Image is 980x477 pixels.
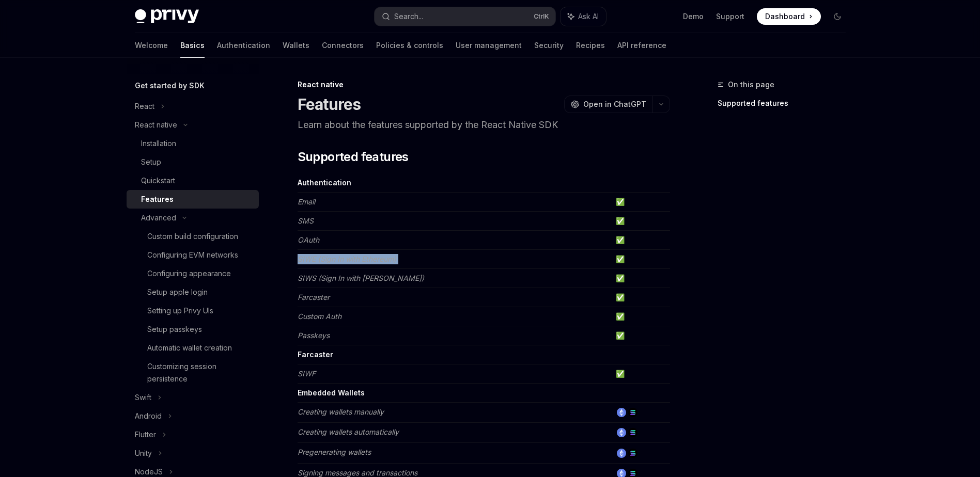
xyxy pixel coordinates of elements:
span: Ask AI [578,11,599,22]
a: Security [534,33,564,58]
div: Quickstart [141,174,175,187]
span: Open in ChatGPT [583,99,646,109]
div: Setup apple login [147,286,208,298]
div: Unity [135,447,152,459]
td: ✅ [612,326,670,345]
a: Features [127,190,259,209]
em: Custom Auth [298,312,341,321]
a: Installation [127,134,259,153]
div: Setting up Privy UIs [147,305,213,317]
div: Features [141,193,174,205]
a: User management [456,33,522,58]
div: Flutter [135,428,156,441]
a: Automatic wallet creation [127,339,259,357]
strong: Farcaster [298,350,333,359]
em: Email [298,197,315,206]
img: ethereum.png [617,449,626,458]
div: Automatic wallet creation [147,342,232,354]
a: Demo [683,11,704,22]
a: Setup [127,153,259,171]
em: Farcaster [298,293,330,301]
span: Dashboard [765,11,805,22]
div: Search... [394,10,423,23]
img: solana.png [628,408,637,417]
div: Setup [141,156,161,168]
td: ✅ [612,269,670,288]
div: Installation [141,137,176,150]
a: Custom build configuration [127,227,259,246]
a: Configuring appearance [127,264,259,283]
strong: Authentication [298,178,351,187]
div: Android [135,410,162,422]
td: ✅ [612,212,670,231]
em: Creating wallets automatically [298,427,399,436]
a: Configuring EVM networks [127,246,259,264]
button: Ask AI [561,7,606,26]
td: ✅ [612,193,670,212]
div: React native [298,79,670,90]
h5: Get started by SDK [135,79,205,92]
em: SMS [298,216,314,225]
img: ethereum.png [617,408,626,417]
a: Welcome [135,33,168,58]
td: ✅ [612,250,670,269]
div: Configuring EVM networks [147,249,238,261]
a: Supported features [718,95,854,112]
a: Setting up Privy UIs [127,301,259,320]
em: Creating wallets manually [298,407,384,416]
a: Connectors [322,33,364,58]
strong: Embedded Wallets [298,388,365,397]
a: Setup passkeys [127,320,259,339]
span: Supported features [298,149,409,165]
a: Basics [180,33,205,58]
a: Authentication [217,33,270,58]
a: Policies & controls [376,33,443,58]
h1: Features [298,95,361,114]
td: ✅ [612,231,670,250]
td: ✅ [612,307,670,326]
button: Toggle dark mode [829,8,846,25]
em: OAuth [298,235,319,244]
span: Ctrl K [534,12,549,21]
a: API reference [617,33,666,58]
div: Customizing session persistence [147,360,253,385]
a: Quickstart [127,171,259,190]
em: SIWS (Sign In with [PERSON_NAME]) [298,274,424,282]
button: Open in ChatGPT [564,96,652,113]
em: SIWF [298,369,316,378]
div: Swift [135,391,151,404]
em: Passkeys [298,331,330,340]
div: Configuring appearance [147,267,231,280]
img: solana.png [628,428,637,437]
button: Search...CtrlK [375,7,555,26]
a: Wallets [283,33,309,58]
p: Learn about the features supported by the React Native SDK [298,118,670,132]
a: Support [716,11,744,22]
a: Dashboard [757,8,821,25]
span: On this page [728,78,774,91]
a: Customizing session persistence [127,357,259,388]
em: Signing messages and transactions [298,468,417,477]
img: dark logo [135,9,199,24]
div: Custom build configuration [147,230,238,243]
em: SIWE (Sign In with Ethereum) [298,255,396,263]
div: React [135,100,154,113]
div: Setup passkeys [147,323,202,336]
img: solana.png [628,449,637,458]
img: ethereum.png [617,428,626,437]
em: Pregenerating wallets [298,448,371,456]
div: React native [135,119,177,131]
td: ✅ [612,364,670,384]
div: Advanced [141,212,176,224]
a: Recipes [576,33,605,58]
td: ✅ [612,288,670,307]
a: Setup apple login [127,283,259,301]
